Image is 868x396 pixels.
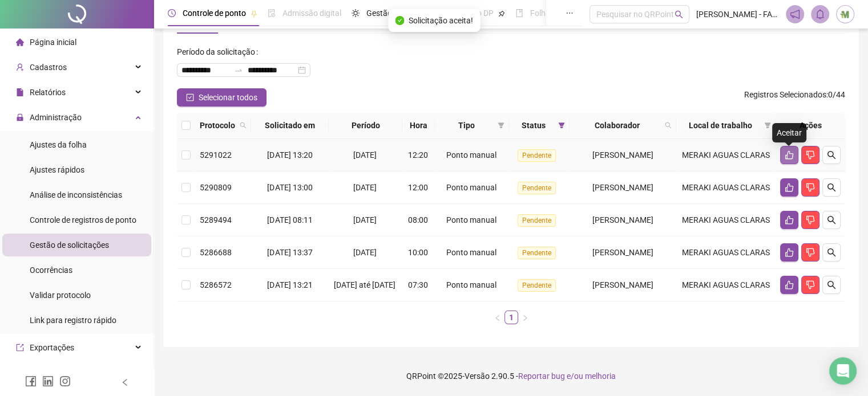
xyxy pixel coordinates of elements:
[353,150,377,160] span: [DATE]
[514,119,554,132] span: Status
[334,280,395,289] span: [DATE] até [DATE]
[446,215,496,224] span: Ponto manual
[518,214,556,227] span: Pendente
[16,63,24,71] span: user-add
[518,247,556,259] span: Pendente
[402,112,435,139] th: Hora
[30,240,109,250] span: Gestão de solicitações
[353,215,377,224] span: [DATE]
[518,182,556,194] span: Pendente
[16,88,24,96] span: file
[498,10,505,17] span: pushpin
[42,375,54,387] span: linkedin
[446,248,496,257] span: Ponto manual
[408,183,428,192] span: 12:00
[518,149,556,162] span: Pendente
[237,117,249,134] span: search
[30,343,74,352] span: Exportações
[16,38,24,46] span: home
[449,9,494,18] span: Painel do DP
[785,150,794,160] span: like
[121,378,129,386] span: left
[353,248,377,257] span: [DATE]
[200,215,232,224] span: 5289494
[696,8,779,21] span: [PERSON_NAME] - FARMÁCIA MERAKI
[827,280,836,289] span: search
[366,9,424,18] span: Gestão de férias
[504,311,518,324] li: 1
[30,38,76,47] span: Página inicial
[446,280,496,289] span: Ponto manual
[530,9,603,18] span: Folha de pagamento
[267,248,312,257] span: [DATE] 13:37
[785,280,794,289] span: like
[785,248,794,257] span: like
[518,311,532,324] button: right
[491,311,504,324] li: Página anterior
[676,269,776,301] td: MERAKI AGUAS CLARAS
[744,90,826,99] span: Registros Selecionados
[806,248,815,257] span: dislike
[676,139,776,172] td: MERAKI AGUAS CLARAS
[764,122,771,129] span: filter
[30,113,82,122] span: Administração
[267,183,312,192] span: [DATE] 13:00
[154,356,868,396] footer: QRPoint © 2025 - 2.90.5 -
[827,150,836,160] span: search
[30,316,116,325] span: Link para registro rápido
[806,280,815,289] span: dislike
[395,16,404,25] span: check-circle
[251,112,329,139] th: Solicitado em
[30,165,84,174] span: Ajustes rápidos
[592,280,653,289] span: [PERSON_NAME]
[772,123,806,142] div: Aceitar
[780,119,841,132] div: Ações
[518,279,556,292] span: Pendente
[30,291,91,300] span: Validar protocolo
[267,150,312,160] span: [DATE] 13:20
[352,9,360,17] span: sun
[806,215,815,224] span: dislike
[676,204,776,236] td: MERAKI AGUAS CLARAS
[177,43,263,61] label: Período da solicitação
[199,91,257,104] span: Selecionar todos
[234,66,243,75] span: to
[806,183,815,192] span: dislike
[408,280,428,289] span: 07:30
[785,215,794,224] span: like
[446,183,496,192] span: Ponto manual
[558,122,565,129] span: filter
[494,315,501,321] span: left
[681,119,760,132] span: Local de trabalho
[566,9,574,17] span: ellipsis
[465,371,490,381] span: Versão
[592,150,653,160] span: [PERSON_NAME]
[515,9,523,17] span: book
[574,119,660,132] span: Colaborador
[16,113,24,121] span: lock
[234,66,243,75] span: swap-right
[806,150,815,160] span: dislike
[30,266,72,275] span: Ocorrências
[200,248,232,257] span: 5286688
[491,311,504,324] button: left
[518,311,532,324] li: Próxima página
[168,9,176,17] span: clock-circle
[556,117,567,134] span: filter
[495,117,507,134] span: filter
[446,150,496,160] span: Ponto manual
[676,236,776,269] td: MERAKI AGUAS CLARAS
[251,10,257,17] span: pushpin
[16,344,24,352] span: export
[240,122,247,129] span: search
[762,117,773,134] span: filter
[505,311,518,324] a: 1
[815,9,825,19] span: bell
[282,9,341,18] span: Admissão digital
[200,183,232,192] span: 5290809
[498,122,504,129] span: filter
[267,215,312,224] span: [DATE] 08:11
[408,248,428,257] span: 10:00
[30,215,136,224] span: Controle de registros de ponto
[268,9,276,17] span: file-done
